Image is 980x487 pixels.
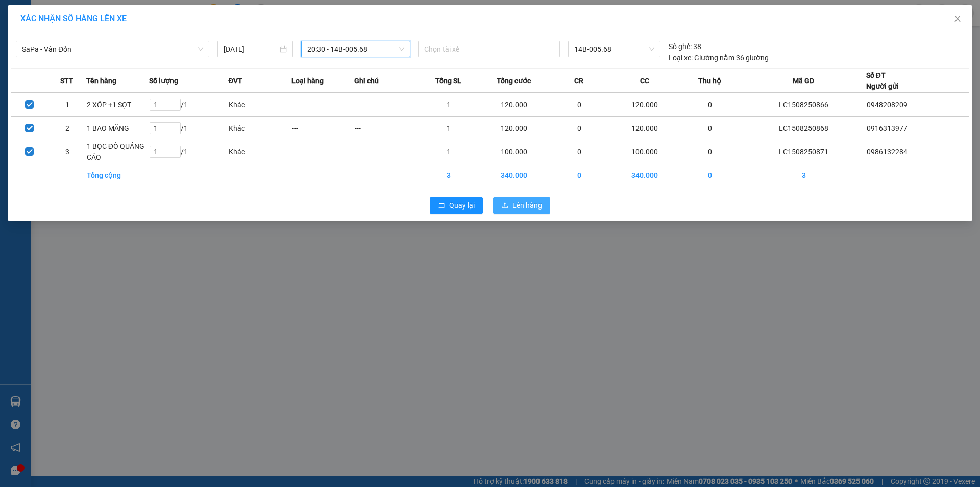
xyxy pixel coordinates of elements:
[669,41,692,52] span: Số ghế:
[5,39,103,57] strong: 024 3236 3236 -
[611,164,679,187] td: 340.000
[679,93,742,117] td: 0
[60,75,73,86] span: STT
[291,117,354,140] td: ---
[354,140,417,164] td: ---
[354,117,417,140] td: ---
[501,202,508,210] span: upload
[149,75,178,86] span: Số lượng
[86,75,116,86] span: Tên hàng
[149,117,228,140] td: / 1
[793,75,814,86] span: Mã GD
[228,93,291,117] td: Khác
[669,52,693,63] span: Loại xe:
[669,41,701,52] div: 38
[48,117,86,140] td: 2
[679,164,742,187] td: 0
[669,52,769,63] div: Giường nằm 36 giường
[22,41,203,57] span: SaPa - Vân Đồn
[497,75,531,86] span: Tổng cước
[943,5,972,34] button: Close
[417,164,480,187] td: 3
[11,5,96,27] strong: Công ty TNHH Phúc Xuyên
[48,140,86,164] td: 3
[86,93,149,117] td: 2 XỐP +1 SỌT
[417,93,480,117] td: 1
[480,140,548,164] td: 100.000
[354,93,417,117] td: ---
[512,200,542,211] span: Lên hàng
[611,140,679,164] td: 100.000
[742,140,866,164] td: LC1508250871
[228,140,291,164] td: Khác
[548,140,610,164] td: 0
[417,140,480,164] td: 1
[48,93,86,117] td: 1
[149,93,228,117] td: / 1
[548,93,610,117] td: 0
[574,75,583,86] span: CR
[493,197,550,214] button: uploadLên hàng
[548,117,610,140] td: 0
[480,164,548,187] td: 340.000
[291,75,324,86] span: Loại hàng
[21,48,102,66] strong: 0888 827 827 - 0848 827 827
[86,164,149,187] td: Tổng cộng
[742,117,866,140] td: LC1508250868
[228,75,242,86] span: ĐVT
[953,15,962,23] span: close
[480,117,548,140] td: 120.000
[86,140,149,164] td: 1 BỌC ĐỒ QUẢNG CÁO
[480,93,548,117] td: 120.000
[430,197,483,214] button: rollbackQuay lại
[20,14,127,24] span: XÁC NHẬN SỐ HÀNG LÊN XE
[354,75,379,86] span: Ghi chú
[228,117,291,140] td: Khác
[435,75,461,86] span: Tổng SL
[867,148,908,156] span: 0986132284
[291,93,354,117] td: ---
[417,117,480,140] td: 1
[438,202,445,210] span: rollback
[679,117,742,140] td: 0
[548,164,610,187] td: 0
[742,164,866,187] td: 3
[698,75,721,86] span: Thu hộ
[291,140,354,164] td: ---
[574,41,654,57] span: 14B-005.68
[679,140,742,164] td: 0
[149,140,228,164] td: / 1
[86,117,149,140] td: 1 BAO MĂNG
[307,41,404,57] span: 20:30 - 14B-005.68
[5,30,103,66] span: Gửi hàng [GEOGRAPHIC_DATA]: Hotline:
[611,117,679,140] td: 120.000
[224,43,278,55] input: 15/08/2025
[611,93,679,117] td: 120.000
[640,75,649,86] span: CC
[867,101,908,109] span: 0948208209
[866,69,899,92] div: Số ĐT Người gửi
[449,200,475,211] span: Quay lại
[742,93,866,117] td: LC1508250866
[867,124,908,132] span: 0916313977
[9,68,98,96] span: Gửi hàng Hạ Long: Hotline:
